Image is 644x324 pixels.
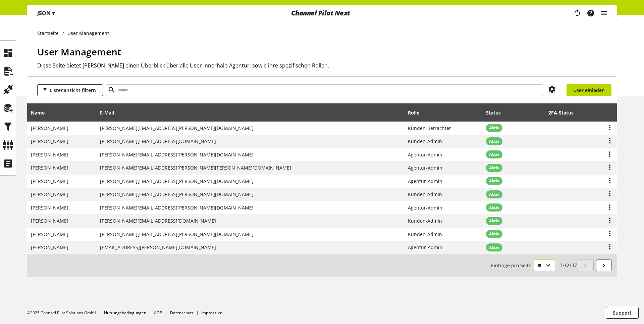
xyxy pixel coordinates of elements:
span: [PERSON_NAME] [31,204,68,211]
span: Aktiv [489,125,499,131]
span: Aktiv [489,178,499,184]
span: [PERSON_NAME] [31,191,68,197]
small: 1-10 / 17 [491,260,577,271]
div: Name [31,109,51,116]
span: Aktiv [489,191,499,197]
span: [PERSON_NAME] [31,125,68,131]
span: Kunden-Admin [408,231,442,237]
span: [PERSON_NAME] [31,151,68,158]
span: [PERSON_NAME] [31,138,68,144]
span: [PERSON_NAME] [31,178,68,184]
span: Aktiv [489,138,499,144]
span: [PERSON_NAME][EMAIL_ADDRESS][PERSON_NAME][DOMAIN_NAME] [100,178,254,184]
span: [PERSON_NAME][EMAIL_ADDRESS][PERSON_NAME][DOMAIN_NAME] [100,125,254,131]
span: [EMAIL_ADDRESS][PERSON_NAME][DOMAIN_NAME] [100,244,216,250]
a: User einladen [567,84,611,96]
button: Listenansicht filtern [37,84,103,96]
div: Status [486,109,507,116]
span: Kunden-Admin [408,191,442,197]
div: Rolle [408,109,426,116]
a: Nutzungsbedingungen [104,310,146,316]
a: Impressum [201,310,222,316]
span: Agentur-Admin [408,178,442,184]
a: Startseite [37,30,62,37]
span: [PERSON_NAME][EMAIL_ADDRESS][PERSON_NAME][DOMAIN_NAME] [100,204,254,211]
div: E-Mail [100,109,121,116]
span: Support [613,309,632,316]
li: ©2025 Channel Pilot Solutions GmbH [27,310,104,316]
span: Kunden-Admin [408,218,442,224]
span: [PERSON_NAME] [31,165,68,171]
span: [PERSON_NAME][EMAIL_ADDRESS][DOMAIN_NAME] [100,138,216,144]
span: ▾ [52,9,55,17]
span: Einträge pro Seite [491,262,534,269]
span: [PERSON_NAME][EMAIL_ADDRESS][PERSON_NAME][DOMAIN_NAME] [100,191,254,197]
span: Aktiv [489,165,499,171]
span: Aktiv [489,151,499,157]
span: Kunden-Betrachter [408,125,451,131]
span: Aktiv [489,231,499,237]
span: [PERSON_NAME][EMAIL_ADDRESS][PERSON_NAME][PERSON_NAME][DOMAIN_NAME] [100,165,291,171]
a: AGB [154,310,162,316]
span: [PERSON_NAME][EMAIL_ADDRESS][DOMAIN_NAME] [100,218,216,224]
span: Aktiv [489,244,499,250]
span: Agentur-Admin [408,244,442,250]
a: Datenschutz [170,310,194,316]
span: Listenansicht filtern [50,87,96,94]
div: 2FA-Status [548,106,591,119]
nav: main navigation [27,5,617,21]
span: Agentur-Admin [408,204,442,211]
span: [PERSON_NAME] [31,218,68,224]
span: User einladen [573,87,605,94]
span: [PERSON_NAME] [31,244,68,250]
span: Aktiv [489,218,499,224]
h2: Diese Seite bietet [PERSON_NAME] einen Überblick über alle User innerhalb Agentur, sowie ihre spe... [37,61,617,70]
span: [PERSON_NAME][EMAIL_ADDRESS][PERSON_NAME][DOMAIN_NAME] [100,231,254,237]
p: JSON [37,9,55,17]
span: Agentur-Admin [408,151,442,158]
span: Kunden-Admin [408,138,442,144]
button: Support [606,307,639,319]
span: [PERSON_NAME] [31,231,68,237]
span: [PERSON_NAME][EMAIL_ADDRESS][PERSON_NAME][DOMAIN_NAME] [100,151,254,158]
span: Aktiv [489,204,499,211]
span: Agentur-Admin [408,165,442,171]
span: User Management [37,45,121,58]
